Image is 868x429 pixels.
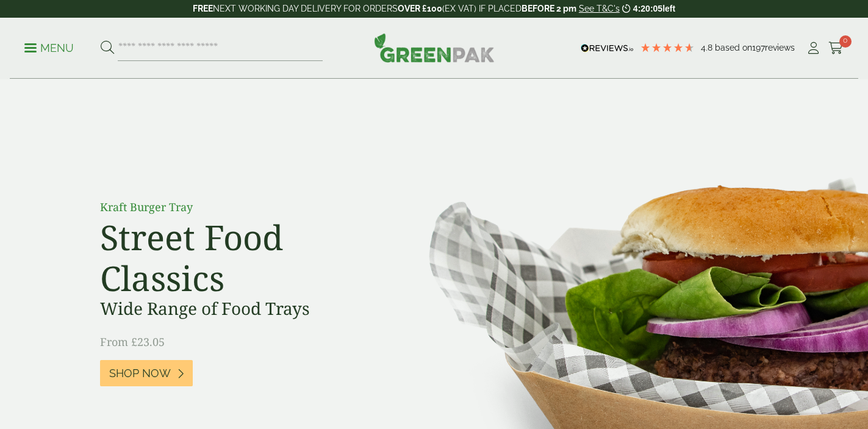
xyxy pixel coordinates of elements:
[109,367,171,380] span: Shop Now
[100,298,375,319] h3: Wide Range of Food Trays
[765,43,795,52] span: reviews
[701,43,715,52] span: 4.8
[522,4,576,13] strong: BEFORE 2 pm
[633,4,662,13] span: 4:20:05
[374,33,495,62] img: GreenPak Supplies
[828,39,844,57] a: 0
[398,4,442,13] strong: OVER £100
[640,42,695,53] div: 4.79 Stars
[715,43,752,52] span: Based on
[24,41,74,53] a: Menu
[839,35,852,48] span: 0
[193,4,213,13] strong: FREE
[100,334,165,349] span: From £23.05
[100,217,375,298] h2: Street Food Classics
[662,4,675,13] span: left
[100,199,375,215] p: Kraft Burger Tray
[828,42,844,54] i: Cart
[752,43,765,52] span: 197
[579,4,620,13] a: See T&C's
[806,42,821,54] i: My Account
[24,41,74,56] p: Menu
[100,360,193,386] a: Shop Now
[581,44,634,52] img: REVIEWS.io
